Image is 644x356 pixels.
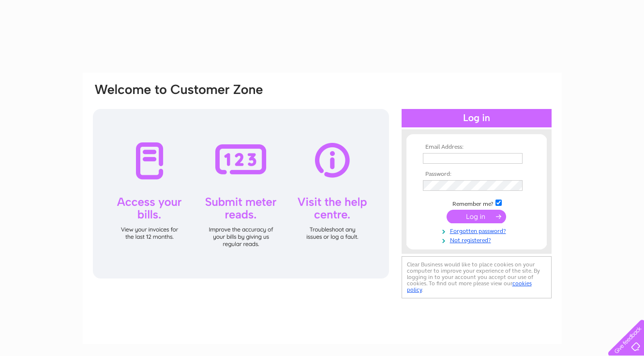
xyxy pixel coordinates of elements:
[423,235,533,244] a: Not registered?
[402,256,552,298] div: Clear Business would like to place cookies on your computer to improve your experience of the sit...
[407,280,532,293] a: cookies policy
[420,144,533,151] th: Email Address:
[447,210,506,223] input: Submit
[420,171,533,178] th: Password:
[420,198,533,208] td: Remember me?
[423,226,533,235] a: Forgotten password?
